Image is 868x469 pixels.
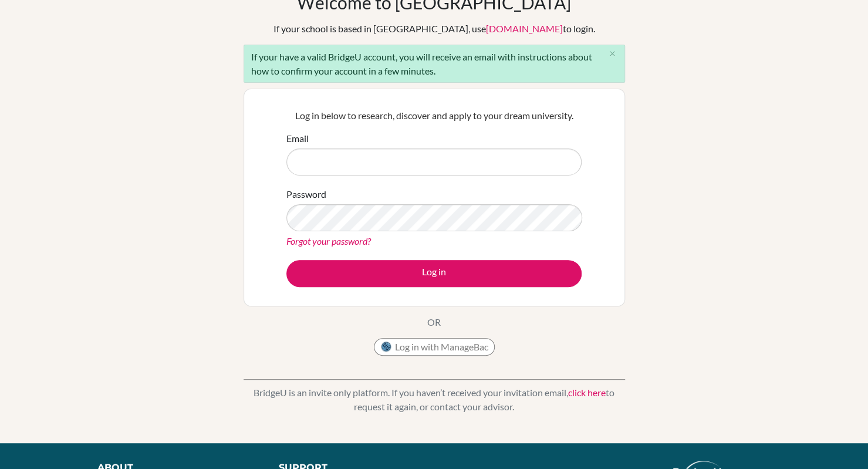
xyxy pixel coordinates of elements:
a: click here [568,387,606,398]
label: Password [286,187,326,201]
p: OR [427,315,441,329]
div: If your have a valid BridgeU account, you will receive an email with instructions about how to co... [244,45,625,83]
i: close [608,49,617,58]
label: Email [286,131,309,146]
button: Log in [286,260,582,287]
p: Log in below to research, discover and apply to your dream university. [286,109,582,123]
button: Log in with ManageBac [374,338,495,356]
div: If your school is based in [GEOGRAPHIC_DATA], use to login. [273,22,595,36]
a: Forgot your password? [286,235,371,247]
a: [DOMAIN_NAME] [486,23,563,34]
p: BridgeU is an invite only platform. If you haven’t received your invitation email, to request it ... [244,386,625,414]
button: Close [601,45,624,63]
